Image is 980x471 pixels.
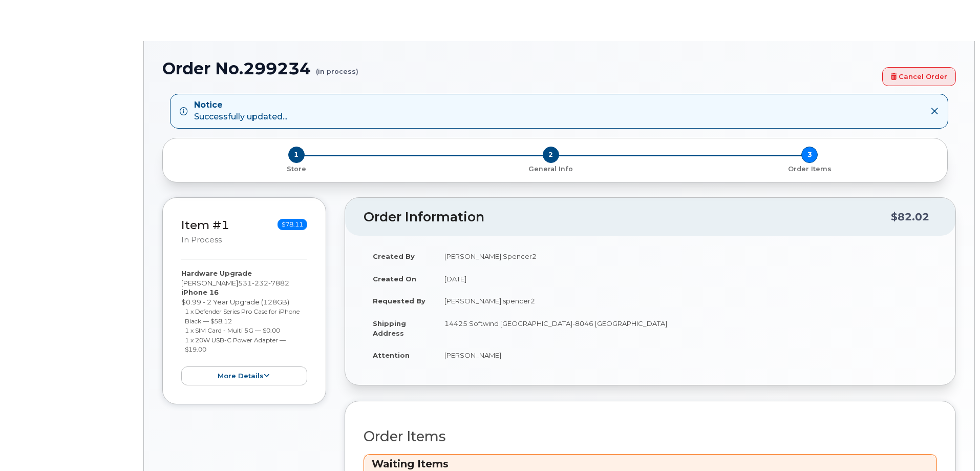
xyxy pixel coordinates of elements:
[181,366,307,385] button: more details
[373,351,410,359] strong: Attention
[185,336,286,354] small: 1 x 20W USB-C Power Adapter — $19.00
[185,326,280,334] small: 1 x SIM Card - Multi 5G — $0.00
[194,99,287,111] strong: Notice
[278,219,307,230] span: $78.11
[364,210,891,224] h2: Order Information
[252,279,268,287] span: 232
[181,235,222,244] small: in process
[181,288,219,296] strong: iPhone 16
[316,59,358,75] small: (in process)
[373,297,425,305] strong: Requested By
[373,252,415,260] strong: Created By
[421,163,680,174] a: 2 General Info
[425,165,676,174] p: General Info
[162,59,877,77] h1: Order No.299234
[435,290,937,312] td: [PERSON_NAME].spencer2
[194,99,287,123] div: Successfully updated...
[372,457,929,471] h3: Waiting Items
[268,279,289,287] span: 7882
[435,268,937,290] td: [DATE]
[181,269,252,277] strong: Hardware Upgrade
[175,165,417,174] p: Store
[543,147,559,163] span: 2
[882,67,956,86] a: Cancel Order
[373,275,416,283] strong: Created On
[435,344,937,366] td: [PERSON_NAME]
[238,279,289,287] span: 531
[288,147,305,163] span: 1
[181,218,229,232] a: Item #1
[171,163,421,174] a: 1 Store
[373,319,406,337] strong: Shipping Address
[891,207,929,227] div: $82.02
[181,269,307,385] div: [PERSON_NAME] $0.99 - 2 Year Upgrade (128GB)
[435,245,937,268] td: [PERSON_NAME].Spencer2
[435,312,937,344] td: 14425 Softwind [GEOGRAPHIC_DATA]-8046 [GEOGRAPHIC_DATA]
[185,308,300,325] small: 1 x Defender Series Pro Case for iPhone Black — $58.12
[364,429,937,444] h2: Order Items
